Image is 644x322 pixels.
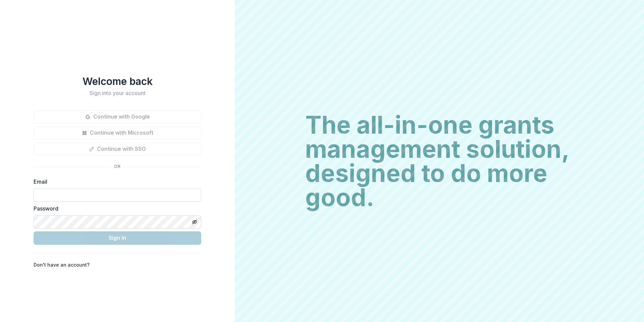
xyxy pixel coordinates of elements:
h1: Welcome back [34,75,201,87]
label: Email [34,178,197,186]
button: Continue with Google [34,110,201,124]
button: Continue with Microsoft [34,126,201,140]
button: Sign In [34,231,201,245]
button: Continue with SSO [34,142,201,156]
p: Don't have an account? [34,261,90,268]
label: Password [34,204,197,213]
button: Toggle password visibility [189,217,200,227]
h2: Sign into your account [34,90,201,96]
